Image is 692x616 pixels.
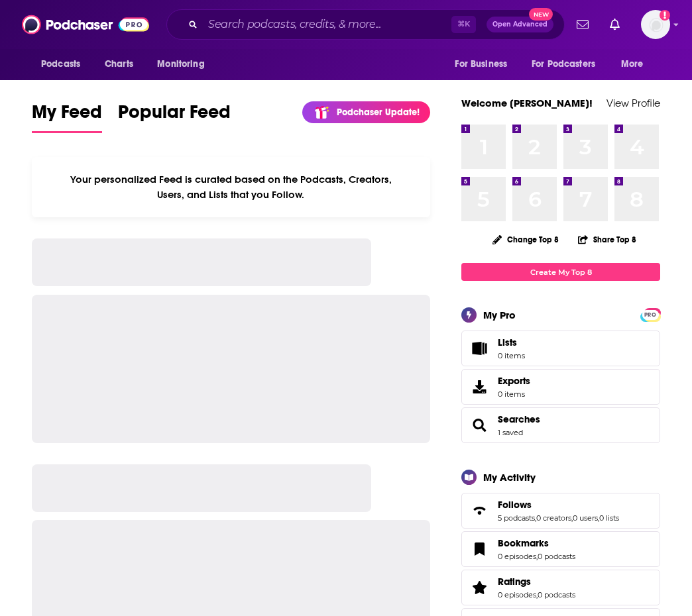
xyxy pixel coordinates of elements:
a: 1 saved [498,428,523,437]
button: open menu [148,52,221,77]
a: 0 podcasts [538,590,575,599]
span: Exports [498,375,530,387]
button: Open AdvancedNew [487,17,553,32]
span: Follows [461,493,660,529]
span: Podcasts [41,55,80,74]
span: Charts [105,55,133,74]
a: Welcome [PERSON_NAME]! [461,97,593,109]
span: New [529,8,553,21]
a: Searches [466,416,492,435]
a: 0 podcasts [538,552,575,561]
div: Search podcasts, credits, & more... [166,9,565,40]
span: Lists [498,336,525,348]
span: , [571,513,573,523]
a: Searches [498,413,540,425]
span: Follows [498,499,532,511]
a: 0 creators [536,513,571,523]
span: More [621,55,644,74]
p: Podchaser Update! [337,107,420,118]
a: Lists [461,331,660,366]
span: Bookmarks [461,531,660,567]
a: View Profile [606,97,660,109]
span: My Feed [32,101,102,131]
span: , [536,590,538,599]
button: open menu [612,52,660,77]
span: , [598,513,599,523]
img: User Profile [641,10,670,39]
span: Popular Feed [118,101,231,131]
span: Ratings [461,570,660,605]
a: Show notifications dropdown [605,13,625,36]
span: Lists [498,336,517,348]
a: Popular Feed [118,101,231,133]
span: For Business [455,55,507,74]
span: Ratings [498,576,531,588]
a: Follows [466,501,492,520]
span: 0 items [498,351,525,360]
a: My Feed [32,101,102,133]
a: Ratings [498,576,575,588]
a: 0 episodes [498,590,536,599]
a: 0 lists [599,513,619,523]
span: Lists [466,339,492,358]
a: Charts [96,52,141,77]
span: Searches [461,407,660,443]
a: 0 episodes [498,552,536,561]
a: Bookmarks [466,540,492,558]
img: Podchaser - Follow, Share and Rate Podcasts [22,12,149,37]
a: Ratings [466,578,492,597]
span: , [536,552,538,561]
span: Logged in as sarahhallprinc [641,10,670,39]
button: open menu [445,52,524,77]
span: ⌘ K [451,16,476,33]
a: Follows [498,499,619,511]
button: Share Top 8 [577,227,637,252]
button: open menu [32,52,97,77]
span: , [535,513,536,523]
div: Your personalized Feed is curated based on the Podcasts, Creators, Users, and Lists that you Follow. [32,157,430,217]
a: 0 users [573,513,598,523]
input: Search podcasts, credits, & more... [203,14,451,35]
span: PRO [642,310,658,320]
span: Open Advanced [492,21,548,28]
span: Monitoring [157,55,204,74]
button: open menu [523,52,614,77]
div: My Activity [483,471,536,484]
a: 5 podcasts [498,513,535,523]
button: Change Top 8 [485,231,567,248]
a: Exports [461,369,660,405]
button: Show profile menu [641,10,670,39]
a: Bookmarks [498,537,575,549]
a: Create My Top 8 [461,263,660,281]
svg: Add a profile image [660,10,670,21]
span: For Podcasters [532,55,595,74]
a: PRO [642,309,658,319]
span: 0 items [498,389,530,399]
span: Bookmarks [498,537,549,549]
span: Exports [466,378,492,396]
a: Show notifications dropdown [571,13,594,36]
div: My Pro [483,309,516,321]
